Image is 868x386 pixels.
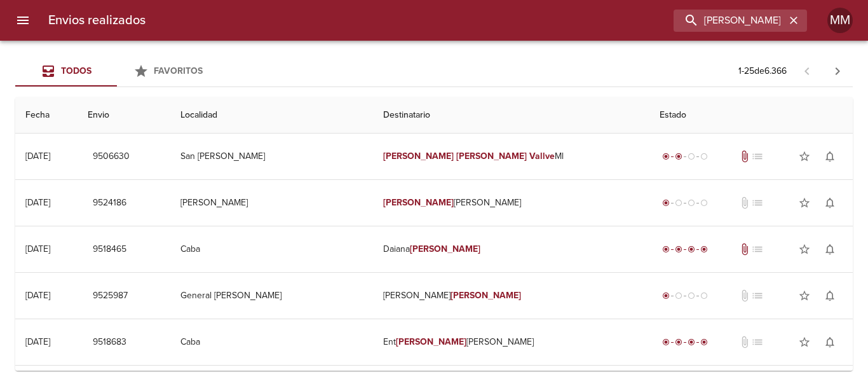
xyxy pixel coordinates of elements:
[751,150,764,163] span: No tiene pedido asociado
[751,196,764,209] span: No tiene pedido asociado
[700,338,708,346] span: radio_button_checked
[662,338,670,346] span: radio_button_checked
[700,199,708,207] span: radio_button_unchecked
[688,338,695,346] span: radio_button_checked
[649,97,853,134] th: Estado
[660,289,710,302] div: Generado
[817,329,843,355] button: Activar notificaciones
[25,290,50,301] div: [DATE]
[675,338,682,346] span: radio_button_checked
[410,244,480,254] em: [PERSON_NAME]
[8,5,38,36] button: menu
[675,292,682,300] span: radio_button_unchecked
[798,150,811,163] span: star_border
[738,65,787,78] p: 1 - 25 de 6.366
[675,153,682,160] span: radio_button_checked
[792,190,817,216] button: Agregar a favoritos
[529,151,555,162] em: Vallve
[824,289,836,302] span: notifications_none
[88,238,132,261] button: 9518465
[373,273,649,319] td: [PERSON_NAME]
[88,331,132,354] button: 9518683
[738,150,751,163] span: Tiene documentos adjuntos
[700,153,708,160] span: radio_button_unchecked
[373,97,649,134] th: Destinatario
[660,336,710,348] div: Entregado
[824,150,836,163] span: notifications_none
[798,289,811,302] span: star_border
[751,289,764,302] span: No tiene pedido asociado
[373,319,649,365] td: Ent [PERSON_NAME]
[170,273,373,319] td: General [PERSON_NAME]
[798,243,811,256] span: star_border
[674,10,785,32] input: buscar
[15,97,78,134] th: Fecha
[93,288,128,304] span: 9525987
[660,243,710,256] div: Entregado
[93,195,126,211] span: 9524186
[798,336,811,348] span: star_border
[373,134,649,179] td: Ml
[373,226,649,272] td: Daiana
[25,244,50,254] div: [DATE]
[824,243,836,256] span: notifications_none
[662,199,670,207] span: radio_button_checked
[824,196,836,209] span: notifications_none
[25,336,50,347] div: [DATE]
[700,292,708,300] span: radio_button_unchecked
[170,134,373,179] td: San [PERSON_NAME]
[662,245,670,253] span: radio_button_checked
[792,329,817,355] button: Agregar a favoritos
[396,336,466,347] em: [PERSON_NAME]
[738,196,751,209] span: No tiene documentos adjuntos
[25,197,50,208] div: [DATE]
[660,150,710,163] div: Despachado
[88,191,132,215] button: 9524186
[25,151,50,162] div: [DATE]
[688,292,695,300] span: radio_button_unchecked
[93,149,130,165] span: 9506630
[688,199,695,207] span: radio_button_unchecked
[792,144,817,169] button: Agregar a favoritos
[61,65,92,76] span: Todos
[817,144,843,169] button: Activar notificaciones
[15,56,219,86] div: Tabs Envios
[170,226,373,272] td: Caba
[78,97,170,134] th: Envio
[792,283,817,308] button: Agregar a favoritos
[383,197,454,208] em: [PERSON_NAME]
[170,180,373,226] td: [PERSON_NAME]
[383,151,454,162] em: [PERSON_NAME]
[700,245,708,253] span: radio_button_checked
[827,8,853,33] div: Abrir información de usuario
[660,196,710,209] div: Generado
[751,336,764,348] span: No tiene pedido asociado
[827,8,853,33] div: MM
[792,237,817,262] button: Agregar a favoritos
[738,243,751,256] span: Tiene documentos adjuntos
[88,284,133,308] button: 9525987
[675,245,682,253] span: radio_button_checked
[751,243,764,256] span: No tiene pedido asociado
[688,245,695,253] span: radio_button_checked
[817,190,843,216] button: Activar notificaciones
[798,196,811,209] span: star_border
[662,292,670,300] span: radio_button_checked
[817,237,843,262] button: Activar notificaciones
[48,10,146,31] h6: Envios realizados
[824,336,836,348] span: notifications_none
[373,180,649,226] td: [PERSON_NAME]
[738,336,751,348] span: No tiene documentos adjuntos
[170,97,373,134] th: Localidad
[738,289,751,302] span: No tiene documentos adjuntos
[88,145,135,169] button: 9506630
[662,153,670,160] span: radio_button_checked
[688,153,695,160] span: radio_button_unchecked
[451,290,521,301] em: [PERSON_NAME]
[170,319,373,365] td: Caba
[93,242,126,258] span: 9518465
[822,56,853,86] span: Pagina siguiente
[817,283,843,308] button: Activar notificaciones
[93,334,126,350] span: 9518683
[792,64,822,77] span: Pagina anterior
